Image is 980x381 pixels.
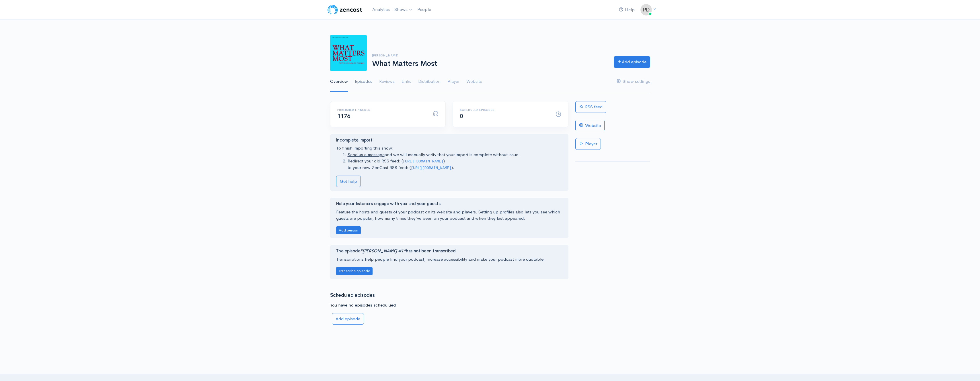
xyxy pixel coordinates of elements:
[360,248,406,254] i: "[PERSON_NAME] #1"
[330,293,568,298] h3: Scheduled episodes
[617,71,650,92] a: Show settings
[411,166,452,170] code: [URL][DOMAIN_NAME]
[332,313,364,325] a: Add episode
[336,227,361,233] a: Add person
[640,4,652,15] img: ...
[336,201,562,206] h4: Help your listeners engage with you and your guests
[337,113,350,120] span: 1176
[372,54,607,57] h6: [PERSON_NAME]
[336,256,562,263] p: Transcriptions help people find your podcast, increase accessibility and make your podcast more q...
[460,108,549,111] h6: Scheduled episodes
[330,71,348,92] a: Overview
[392,3,415,16] a: Shows
[370,3,392,16] a: Analytics
[415,3,433,16] a: People
[418,71,441,92] a: Distribution
[336,138,562,143] h4: Incomplete import
[337,108,426,111] h6: Published episodes
[575,138,601,150] a: Player
[372,60,607,68] h1: What Matters Most
[355,71,372,92] a: Episodes
[336,209,562,222] p: Feature the hosts and guests of your podcast on its website and players. Setting up profiles also...
[403,159,444,164] code: [URL][DOMAIN_NAME]
[466,71,482,92] a: Website
[336,226,361,235] button: Add person
[379,71,395,92] a: Reviews
[614,56,650,68] a: Add episode
[447,71,459,92] a: Player
[575,101,606,113] a: RSS feed
[327,4,363,15] img: ZenCast Logo
[348,158,562,171] li: Redirect your old RSS feed: ( ) to your new ZenCast RSS feed: ( ).
[575,120,605,131] a: Website
[336,138,562,187] div: To finish importing this show:
[460,113,463,120] span: 0
[330,302,568,309] p: You have no episodes schedulued
[348,152,385,157] a: Send us a message
[336,267,373,275] button: Transcribe episode
[348,152,562,158] li: and we will manually verify that your import is complete without issue.
[402,71,411,92] a: Links
[336,176,361,187] a: Get help
[336,268,373,273] a: Transcribe episode
[617,4,637,16] a: Help
[336,249,562,254] h4: The episode has not been transcribed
